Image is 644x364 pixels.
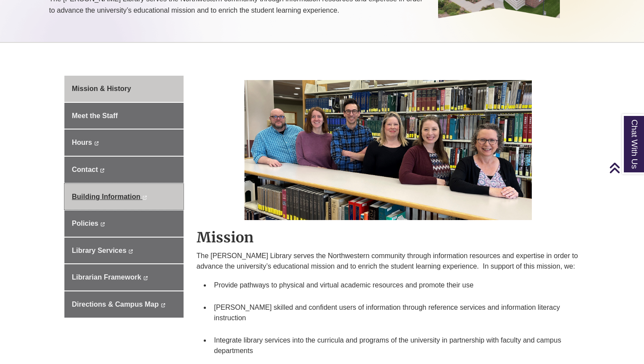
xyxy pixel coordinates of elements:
i: This link opens in a new window [100,168,105,172]
a: Mission & History [64,76,184,102]
i: This link opens in a new window [143,276,148,280]
span: Mission & History [72,85,131,92]
img: Berntsen Library Staff Directory [244,76,532,220]
a: Hours [64,129,184,156]
span: Building Information [72,193,140,200]
a: Library Services [64,238,184,264]
i: This link opens in a new window [142,196,147,199]
i: This link opens in a new window [128,249,133,253]
a: Librarian Framework [64,264,184,290]
p: Provide pathways to physical and virtual academic resources and promote their use [214,280,577,290]
i: This link opens in a new window [94,141,99,145]
span: Policies [72,220,98,227]
a: Contact [64,157,184,183]
p: [PERSON_NAME] skilled and confident users of information through reference services and informati... [214,302,577,323]
a: Directions & Campus Map [64,291,184,318]
span: Library Services [72,247,127,254]
p: Integrate library services into the curricula and programs of the university in partnership with ... [214,335,577,356]
a: Policies [64,210,184,237]
span: Meet the Staff [72,112,118,119]
strong: Mission [197,229,254,246]
a: Building Information [64,184,184,210]
p: The [PERSON_NAME] Library serves the Northwestern community through information resources and exp... [197,251,580,272]
a: Meet the Staff [64,103,184,129]
i: This link opens in a new window [161,303,166,307]
div: Guide Page Menu [64,76,184,317]
span: Directions & Campus Map [72,301,159,308]
i: This link opens in a new window [100,222,105,226]
a: Back to Top [609,162,642,174]
span: Contact [72,166,98,173]
span: Hours [72,139,92,146]
span: Librarian Framework [72,273,141,281]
